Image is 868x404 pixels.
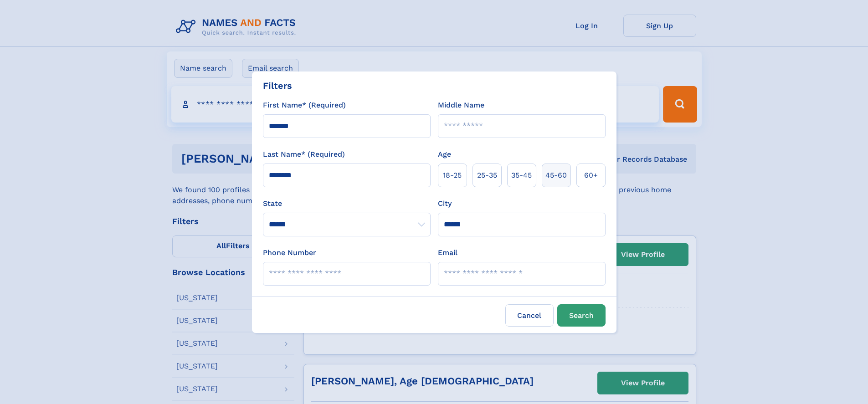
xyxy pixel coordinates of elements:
[443,170,462,181] span: 18‑25
[263,79,292,92] div: Filters
[263,100,346,111] label: First Name* (Required)
[477,170,497,181] span: 25‑35
[505,304,554,327] label: Cancel
[438,198,452,209] label: City
[263,247,316,258] label: Phone Number
[263,149,345,160] label: Last Name* (Required)
[438,149,451,160] label: Age
[584,170,598,181] span: 60+
[545,170,567,181] span: 45‑60
[438,247,457,258] label: Email
[557,304,606,327] button: Search
[438,100,484,111] label: Middle Name
[511,170,532,181] span: 35‑45
[263,198,431,209] label: State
